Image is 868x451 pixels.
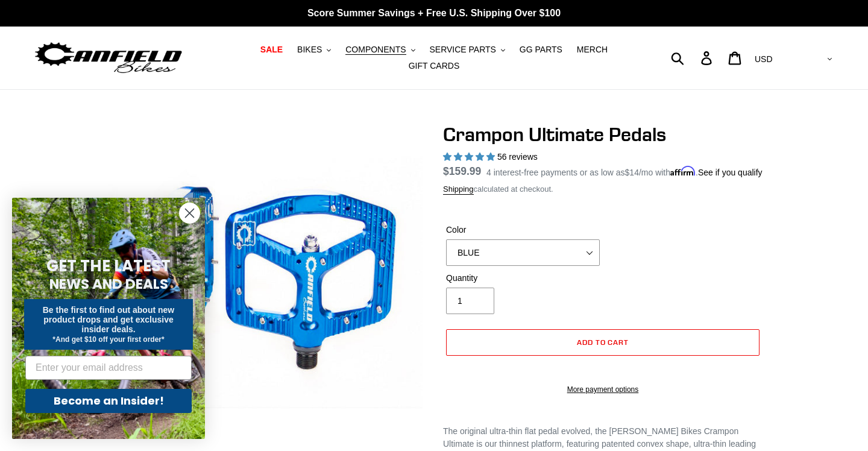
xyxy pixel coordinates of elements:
span: COMPONENTS [345,45,406,55]
span: MERCH [577,45,608,55]
span: $159.99 [443,165,481,177]
span: SERVICE PARTS [429,45,495,55]
button: SERVICE PARTS [423,42,511,58]
span: Affirm [670,166,696,176]
span: GG PARTS [520,45,562,55]
button: Close dialog [179,203,200,224]
a: GIFT CARDS [403,58,466,74]
input: Search [678,45,708,71]
a: Shipping [443,184,474,195]
a: GG PARTS [514,42,568,58]
label: Color [446,224,600,236]
a: See if you qualify - Learn more about Affirm Financing (opens in modal) [698,168,763,177]
p: 4 interest-free payments or as low as /mo with . [486,163,763,179]
span: 4.95 stars [443,152,497,162]
span: BIKES [297,45,322,55]
span: Add to cart [577,338,629,347]
h1: Crampon Ultimate Pedals [443,123,763,146]
button: COMPONENTS [339,42,421,58]
a: SALE [254,42,289,58]
button: BIKES [291,42,337,58]
span: $14 [625,168,639,177]
span: 56 reviews [497,152,538,162]
button: Become an Insider! [25,389,192,413]
a: MERCH [571,42,614,58]
label: Quantity [446,272,600,285]
input: Enter your email address [25,356,192,380]
span: GET THE LATEST [46,255,171,277]
span: *And get $10 off your first order* [52,335,164,344]
img: Canfield Bikes [33,39,184,77]
button: Add to cart [446,329,759,356]
span: NEWS AND DEALS [49,274,168,294]
span: GIFT CARDS [409,61,460,71]
span: Be the first to find out about new product drops and get exclusive insider deals. [43,305,175,334]
div: calculated at checkout. [443,183,763,195]
a: More payment options [446,384,759,395]
span: SALE [260,45,283,55]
